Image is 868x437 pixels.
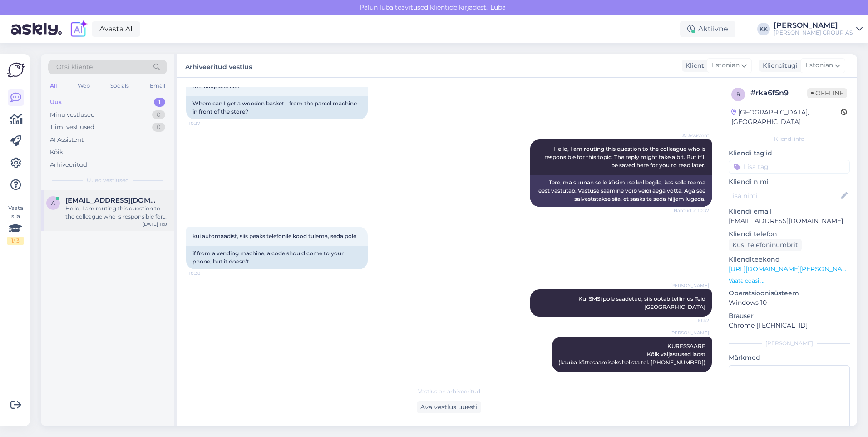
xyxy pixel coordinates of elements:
[56,62,93,72] span: Otsi kliente
[774,29,853,36] div: [PERSON_NAME] GROUP AS
[152,123,165,132] div: 0
[680,21,735,37] div: Aktiivne
[50,148,63,157] div: Kõik
[729,277,850,285] p: Vaata edasi ...
[50,123,94,132] div: Tiimi vestlused
[729,288,850,298] p: Operatsioonisüsteem
[682,61,704,70] div: Klient
[152,110,165,119] div: 0
[50,135,84,144] div: AI Assistent
[729,177,850,187] p: Kliendi nimi
[578,295,707,310] span: Kui SMSi pole saadetud, siis ootab tellimus Teid [GEOGRAPHIC_DATA]
[7,204,24,245] div: Vaata siia
[65,196,160,204] span: a.zlata@list.ru
[154,98,165,107] div: 1
[805,60,833,70] span: Estonian
[736,91,740,98] span: r
[530,175,712,207] div: Tere, ma suunan selle küsimuse kolleegile, kes selle teema eest vastutab. Vastuse saamine võib ve...
[729,298,850,308] p: Windows 10
[712,60,740,70] span: Estonian
[87,176,129,184] span: Uued vestlused
[675,317,709,324] span: 10:42
[675,132,709,139] span: AI Assistent
[148,80,167,92] div: Email
[51,199,55,206] span: a
[774,22,863,36] a: [PERSON_NAME][PERSON_NAME] GROUP AS
[143,221,169,228] div: [DATE] 11:01
[185,60,252,72] label: Arhiveeritud vestlus
[729,149,850,158] p: Kliendi tag'id
[729,239,802,251] div: Küsi telefoninumbrit
[731,108,841,127] div: [GEOGRAPHIC_DATA], [GEOGRAPHIC_DATA]
[729,321,850,330] p: Chrome [TECHNICAL_ID]
[76,80,92,92] div: Web
[807,88,847,98] span: Offline
[92,21,140,37] a: Avasta AI
[729,207,850,216] p: Kliendi email
[774,22,853,29] div: [PERSON_NAME]
[757,23,770,35] div: KK
[729,229,850,239] p: Kliendi telefon
[729,191,839,201] input: Lisa nimi
[488,3,508,11] span: Luba
[729,353,850,363] p: Märkmed
[729,311,850,321] p: Brauser
[729,216,850,226] p: [EMAIL_ADDRESS][DOMAIN_NAME]
[50,98,62,107] div: Uus
[675,372,709,379] span: 10:42
[418,387,480,396] span: Vestlus on arhiveeritud
[729,255,850,264] p: Klienditeekond
[192,233,356,239] span: kui automaadist, siis peaks telefonile kood tulema, seda pole
[670,329,709,336] span: [PERSON_NAME]
[7,237,24,245] div: 1 / 3
[65,204,169,221] div: Hello, I am routing this question to the colleague who is responsible for this topic. The reply m...
[729,339,850,348] div: [PERSON_NAME]
[186,96,368,119] div: Where can I get a wooden basket - from the parcel machine in front of the store?
[750,88,807,99] div: # rka6f5n9
[50,160,87,169] div: Arhiveeritud
[189,120,223,127] span: 10:37
[729,160,850,174] input: Lisa tag
[189,270,223,277] span: 10:38
[544,145,707,169] span: Hello, I am routing this question to the colleague who is responsible for this topic. The reply m...
[759,61,798,70] div: Klienditugi
[729,265,854,273] a: [URL][DOMAIN_NAME][PERSON_NAME]
[108,80,131,92] div: Socials
[69,20,88,39] img: explore-ai
[50,110,95,119] div: Minu vestlused
[7,61,25,79] img: Askly Logo
[186,246,368,269] div: if from a vending machine, a code should come to your phone, but it doesn't
[729,135,850,143] div: Kliendi info
[670,282,709,289] span: [PERSON_NAME]
[48,80,59,92] div: All
[674,207,709,214] span: Nähtud ✓ 10:37
[417,401,481,413] div: Ava vestlus uuesti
